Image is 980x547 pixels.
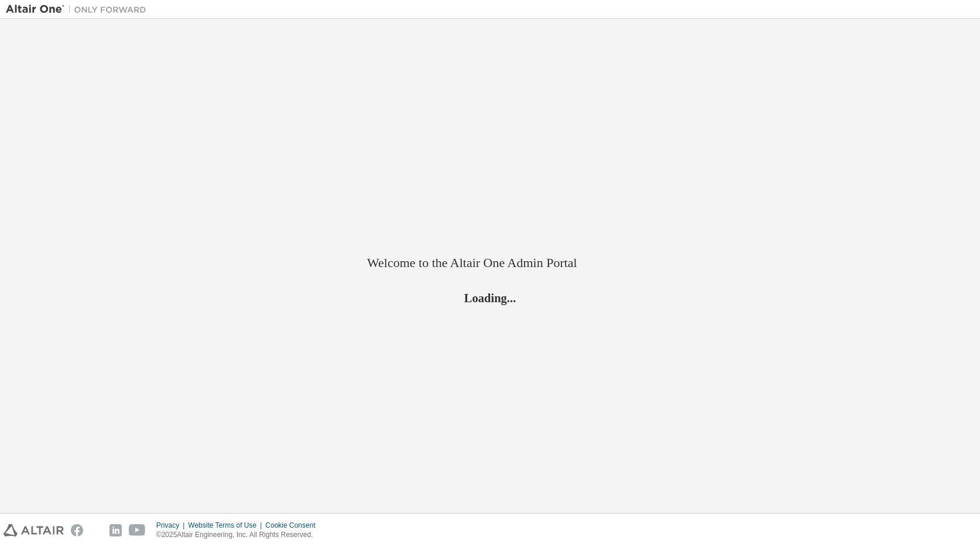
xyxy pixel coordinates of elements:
div: Website Terms of Use [188,521,265,530]
div: Privacy [156,521,188,530]
h2: Welcome to the Altair One Admin Portal [367,255,613,271]
img: Altair One [6,4,152,15]
div: Cookie Consent [265,521,322,530]
img: linkedin.svg [109,524,122,536]
img: facebook.svg [71,524,83,536]
p: © 2025 Altair Engineering, Inc. All Rights Reserved. [156,530,323,540]
img: youtube.svg [129,524,146,536]
img: altair_logo.svg [4,524,64,536]
h2: Loading... [367,290,613,306]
